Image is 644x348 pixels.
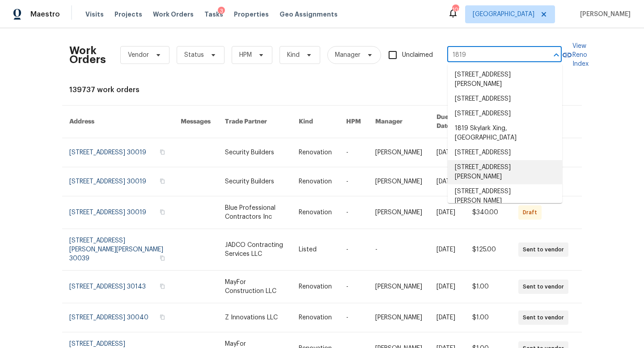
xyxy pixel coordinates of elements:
[339,167,368,196] td: -
[292,271,339,303] td: Renovation
[368,138,429,167] td: [PERSON_NAME]
[158,177,166,185] button: Copy Address
[562,42,589,68] a: View Reno Index
[218,7,225,16] div: 3
[292,138,339,167] td: Renovation
[158,254,166,262] button: Copy Address
[335,51,360,59] span: Manager
[368,229,429,271] td: -
[69,46,106,64] h2: Work Orders
[448,184,562,208] li: [STREET_ADDRESS][PERSON_NAME]
[85,10,104,19] span: Visits
[368,271,429,303] td: [PERSON_NAME]
[339,138,368,167] td: -
[429,106,465,138] th: Due Date
[234,10,269,19] span: Properties
[368,106,429,138] th: Manager
[576,10,631,19] span: [PERSON_NAME]
[158,282,166,290] button: Copy Address
[402,51,433,60] span: Unclaimed
[448,121,562,145] li: 1819 Skylark Xing, [GEOGRAPHIC_DATA]
[339,106,368,138] th: HPM
[448,92,562,106] li: [STREET_ADDRESS]
[339,229,368,271] td: -
[218,303,292,332] td: Z Innovations LLC
[128,51,149,59] span: Vendor
[158,148,166,156] button: Copy Address
[448,160,562,184] li: [STREET_ADDRESS][PERSON_NAME]
[218,167,292,196] td: Security Builders
[292,106,339,138] th: Kind
[218,196,292,229] td: Blue Professional Contractors Inc
[174,106,218,138] th: Messages
[287,51,300,59] span: Kind
[550,49,563,61] button: Close
[292,196,339,229] td: Renovation
[30,10,60,19] span: Maestro
[452,5,458,14] div: 109
[292,167,339,196] td: Renovation
[239,51,252,59] span: HPM
[280,10,338,19] span: Geo Assignments
[218,138,292,167] td: Security Builders
[292,229,339,271] td: Listed
[473,10,534,19] span: [GEOGRAPHIC_DATA]
[339,196,368,229] td: -
[368,303,429,332] td: [PERSON_NAME]
[368,196,429,229] td: [PERSON_NAME]
[218,229,292,271] td: JADCO Contracting Services LLC
[339,271,368,303] td: -
[448,68,562,92] li: [STREET_ADDRESS][PERSON_NAME]
[368,167,429,196] td: [PERSON_NAME]
[448,106,562,121] li: [STREET_ADDRESS]
[62,106,174,138] th: Address
[447,48,537,62] input: Enter in an address
[339,303,368,332] td: -
[114,10,142,19] span: Projects
[153,10,194,19] span: Work Orders
[448,145,562,160] li: [STREET_ADDRESS]
[184,51,204,59] span: Status
[218,106,292,138] th: Trade Partner
[158,313,166,321] button: Copy Address
[69,85,575,94] div: 139737 work orders
[204,11,223,17] span: Tasks
[218,271,292,303] td: MayFor Construction LLC
[158,208,166,216] button: Copy Address
[292,303,339,332] td: Renovation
